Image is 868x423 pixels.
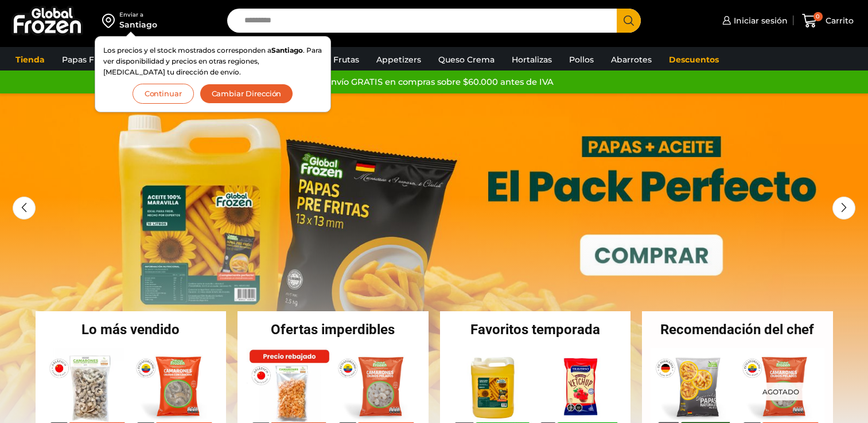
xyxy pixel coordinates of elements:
[813,12,823,21] span: 0
[731,15,788,26] span: Iniciar sesión
[271,46,303,54] strong: Santiago
[13,197,36,220] div: Previous slide
[200,84,294,104] button: Cambiar Dirección
[506,49,558,70] a: Hortalizas
[642,323,833,336] h2: Recomendación del chef
[10,49,50,70] a: Tienda
[754,382,807,400] p: Agotado
[617,9,641,33] button: Search button
[823,15,854,26] span: Carrito
[440,323,631,336] h2: Favoritos temporada
[36,323,227,336] h2: Lo más vendido
[563,49,600,70] a: Pollos
[119,19,157,30] div: Santiago
[238,323,429,336] h2: Ofertas imperdibles
[103,45,322,78] p: Los precios y el stock mostrados corresponden a . Para ver disponibilidad y precios en otras regi...
[119,11,157,19] div: Enviar a
[56,49,118,70] a: Papas Fritas
[102,11,119,30] img: address-field-icon.svg
[832,197,855,220] div: Next slide
[605,49,657,70] a: Abarrotes
[719,9,788,32] a: Iniciar sesión
[663,49,725,70] a: Descuentos
[371,49,427,70] a: Appetizers
[433,49,500,70] a: Queso Crema
[133,84,194,104] button: Continuar
[799,7,857,34] a: 0 Carrito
